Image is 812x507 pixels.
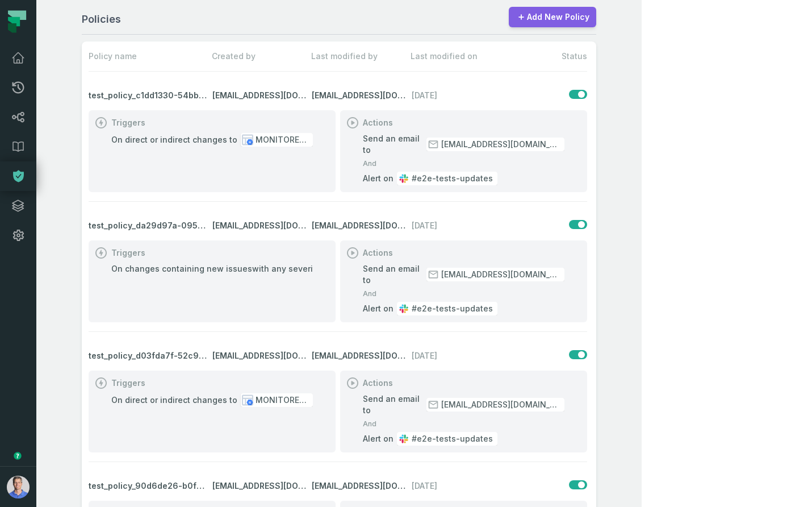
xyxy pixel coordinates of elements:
span: #e2e-tests-updates [412,173,493,184]
span: Created by [212,51,307,62]
span: Send an email to [363,133,423,156]
relative-time: Jul 23, 2025, 8:12 AM GMT+3 [412,350,507,361]
span: test_policy_90d6de26-b0f1-4817-980d-4b15e6cf962a [89,480,208,492]
span: [EMAIL_ADDRESS][DOMAIN_NAME] [212,350,308,361]
span: Last modified by [311,51,406,62]
span: [EMAIL_ADDRESS][DOMAIN_NAME] [212,220,308,231]
span: And [363,288,564,300]
a: Add New Policy [509,7,596,27]
h1: Actions [363,247,393,259]
span: test_policy_d03fda7f-52c9-4aec-90fe-e5c9a6246901 [89,350,208,361]
span: [EMAIL_ADDRESS][DOMAIN_NAME] [441,399,560,410]
span: MONITORED_TABLE_C1DD1330-54BB-4254-9FBE-D3817AE10C2A [256,134,308,146]
h1: Actions [363,377,393,389]
div: On changes containing new issues with any severity of lineage_cycle types [111,263,412,275]
span: #e2e-tests-updates [412,433,493,444]
h1: Triggers [111,377,145,389]
span: [EMAIL_ADDRESS][DOMAIN_NAME] [312,220,407,231]
span: [EMAIL_ADDRESS][DOMAIN_NAME] [312,350,407,361]
span: [EMAIL_ADDRESS][DOMAIN_NAME] [312,480,407,492]
span: And [363,418,564,430]
relative-time: Oct 8, 2025, 8:08 AM GMT+3 [412,90,507,101]
div: Tooltip anchor [12,451,23,461]
span: And [363,158,564,169]
span: Alert on [363,433,394,444]
relative-time: Jul 23, 2025, 8:12 AM GMT+3 [412,480,507,492]
img: avatar of Barak Forgoun [7,476,30,498]
span: [EMAIL_ADDRESS][DOMAIN_NAME] [212,90,308,101]
relative-time: Oct 8, 2025, 8:08 AM GMT+3 [412,220,507,231]
span: Send an email to [363,393,423,416]
span: test_policy_da29d97a-0957-424b-8773-0479f0f50e99 [89,220,208,231]
span: On direct or indirect changes to [111,394,237,406]
span: [EMAIL_ADDRESS][DOMAIN_NAME] [312,90,407,101]
span: Alert on [363,303,394,314]
span: #e2e-tests-updates [412,303,493,314]
span: Status [562,51,587,62]
h1: Triggers [111,247,145,259]
span: [EMAIL_ADDRESS][DOMAIN_NAME] [441,139,560,150]
span: On direct or indirect changes to [111,134,237,146]
span: [EMAIL_ADDRESS][DOMAIN_NAME] [441,269,560,280]
span: Last modified on [411,51,505,62]
span: MONITORED_TABLE_D03FDA7F-52C9-4AEC-90FE-E5C9A6246901 [256,394,308,406]
span: Alert on [363,173,394,184]
span: [EMAIL_ADDRESS][DOMAIN_NAME] [212,480,308,492]
span: test_policy_c1dd1330-54bb-4254-9fbe-d3817ae10c2a [89,90,208,101]
h1: Triggers [111,117,145,128]
span: Policy name [89,51,207,62]
h1: Actions [363,117,393,128]
span: Send an email to [363,263,423,286]
h1: Policies [82,11,121,27]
